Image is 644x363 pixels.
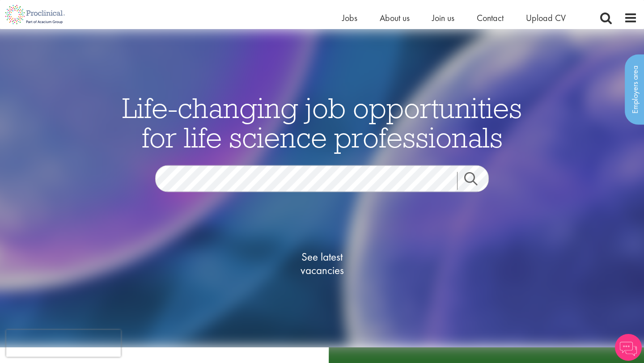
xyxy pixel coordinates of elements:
a: Job search submit button [457,172,496,190]
a: Jobs [342,12,357,24]
a: Join us [432,12,454,24]
iframe: reCAPTCHA [6,330,121,357]
a: About us [380,12,410,24]
a: See latestvacancies [277,214,367,312]
a: Contact [477,12,504,24]
span: Life-changing job opportunities for life science professionals [122,89,522,155]
a: Upload CV [526,12,566,24]
span: See latest vacancies [277,250,367,277]
img: Chatbot [615,334,642,361]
